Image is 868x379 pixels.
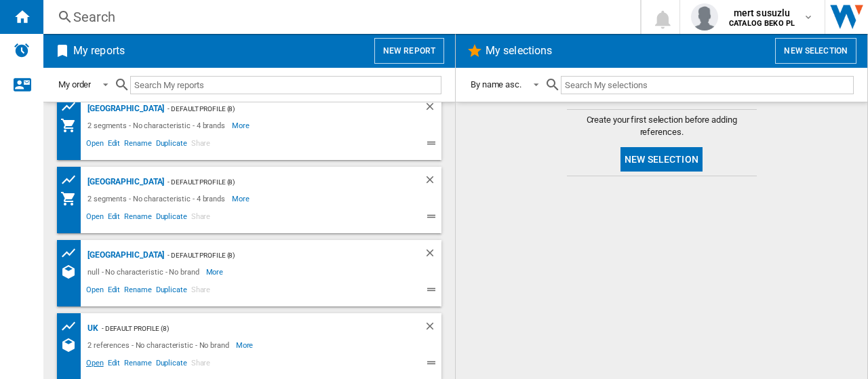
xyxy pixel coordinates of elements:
[374,38,444,64] button: New report
[60,98,84,115] div: Prices and No. offers by retailer graph
[471,79,521,89] div: By name asc.
[60,264,84,280] div: References
[106,357,123,373] span: Edit
[483,38,555,64] h2: My selections
[424,247,441,264] div: Delete
[84,337,236,353] div: 2 references - No characteristic - No brand
[84,137,106,153] span: Open
[154,137,189,153] span: Duplicate
[84,320,98,337] div: UK
[122,210,153,226] span: Rename
[691,3,718,31] img: profile.jpg
[189,137,213,153] span: Share
[60,337,84,353] div: References
[60,117,84,134] div: My Assortment
[60,318,84,335] div: Prices and No. offers by brand graph
[84,191,232,207] div: 2 segments - No characteristic - 4 brands
[84,100,164,117] div: [GEOGRAPHIC_DATA]
[424,174,441,191] div: Delete
[729,19,795,28] b: CATALOG BEKO PL
[60,172,84,188] div: Prices and No. offers by brand graph
[154,210,189,226] span: Duplicate
[84,264,206,280] div: null - No characteristic - No brand
[84,357,106,373] span: Open
[729,6,795,20] span: mert susuzlu
[122,137,153,153] span: Rename
[189,283,213,300] span: Share
[424,320,441,337] div: Delete
[58,79,91,89] div: My order
[164,247,397,264] div: - Default profile (8)
[98,320,397,337] div: - Default profile (8)
[14,42,30,58] img: alerts-logo.svg
[106,137,123,153] span: Edit
[73,7,605,26] div: Search
[154,283,189,300] span: Duplicate
[232,117,252,134] span: More
[60,245,84,262] div: Prices and No. offers by brand graph
[620,147,703,172] button: New selection
[189,357,213,373] span: Share
[122,283,153,300] span: Rename
[561,76,854,94] input: Search My selections
[84,247,164,264] div: [GEOGRAPHIC_DATA]
[236,337,256,353] span: More
[84,210,106,226] span: Open
[106,283,123,300] span: Edit
[84,117,232,134] div: 2 segments - No characteristic - 4 brands
[71,38,127,64] h2: My reports
[164,174,397,191] div: - Default profile (8)
[189,210,213,226] span: Share
[84,174,164,191] div: [GEOGRAPHIC_DATA]
[154,357,189,373] span: Duplicate
[775,38,856,64] button: New selection
[424,100,441,117] div: Delete
[567,114,757,138] span: Create your first selection before adding references.
[130,76,441,94] input: Search My reports
[206,264,226,280] span: More
[232,191,252,207] span: More
[106,210,123,226] span: Edit
[122,357,153,373] span: Rename
[164,100,397,117] div: - Default profile (8)
[60,191,84,207] div: My Assortment
[84,283,106,300] span: Open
